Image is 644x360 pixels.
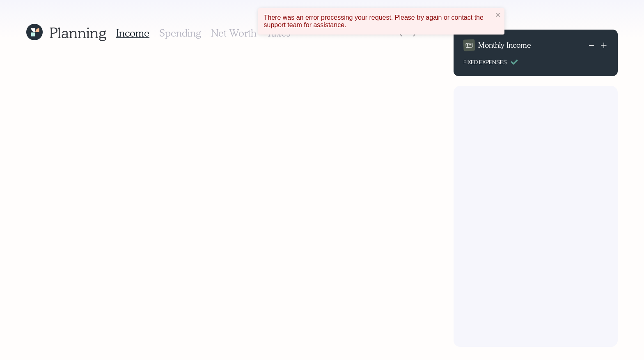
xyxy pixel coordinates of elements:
[495,12,501,19] button: close
[211,27,257,39] h3: Net Worth
[159,27,201,39] h3: Spending
[463,58,507,66] div: FIXED EXPENSES
[49,24,106,42] h1: Planning
[478,41,531,50] h4: Monthly Income
[116,27,149,39] h3: Income
[264,14,493,29] div: There was an error processing your request. Please try again or contact the support team for assi...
